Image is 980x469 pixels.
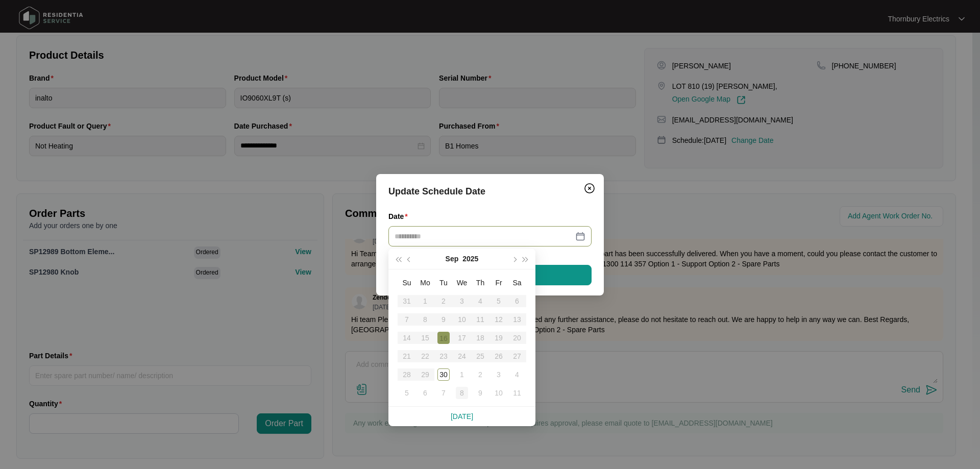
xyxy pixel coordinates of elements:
td: 2025-10-07 [434,384,453,402]
div: 4 [511,368,523,381]
td: 2025-10-04 [508,365,526,384]
div: 1 [456,368,468,381]
td: 2025-10-06 [416,384,434,402]
div: 6 [419,387,431,399]
div: 9 [474,387,486,399]
td: 2025-10-01 [453,365,471,384]
div: 7 [437,387,450,399]
td: 2025-09-30 [434,365,453,384]
a: [DATE] [451,412,473,421]
button: Close [581,180,598,196]
div: 3 [493,368,505,381]
div: 5 [401,387,413,399]
td: 2025-10-11 [508,384,526,402]
div: 11 [511,387,523,399]
div: 8 [456,387,468,399]
td: 2025-10-03 [489,365,508,384]
td: 2025-10-05 [398,384,416,402]
th: Th [471,274,489,292]
button: 2025 [462,249,478,269]
td: 2025-10-09 [471,384,489,402]
td: 2025-10-02 [471,365,489,384]
button: Sep [446,249,459,269]
td: 2025-10-10 [489,384,508,402]
th: Fr [489,274,508,292]
div: 10 [493,387,505,399]
input: Date [395,231,573,242]
div: 2 [474,368,486,381]
th: We [453,274,471,292]
div: Update Schedule Date [388,184,592,199]
div: 30 [437,368,450,381]
label: Date [388,211,412,221]
th: Su [398,274,416,292]
img: closeCircle [583,182,596,194]
th: Mo [416,274,434,292]
th: Tu [434,274,453,292]
td: 2025-10-08 [453,384,471,402]
th: Sa [508,274,526,292]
